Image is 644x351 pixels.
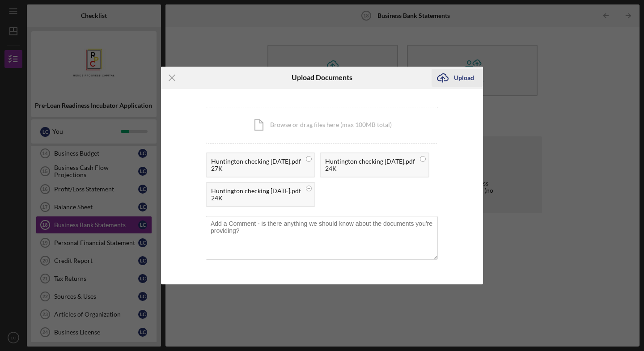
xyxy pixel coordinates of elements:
div: Upload [454,69,474,87]
button: Upload [432,69,483,87]
div: Huntington checking [DATE].pdf [211,158,301,165]
h6: Upload Documents [292,73,352,81]
div: 27K [211,165,301,172]
div: 24K [325,165,415,172]
div: Huntington checking [DATE].pdf [325,158,415,165]
div: 24K [211,195,301,202]
div: Huntington checking [DATE].pdf [211,187,301,195]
